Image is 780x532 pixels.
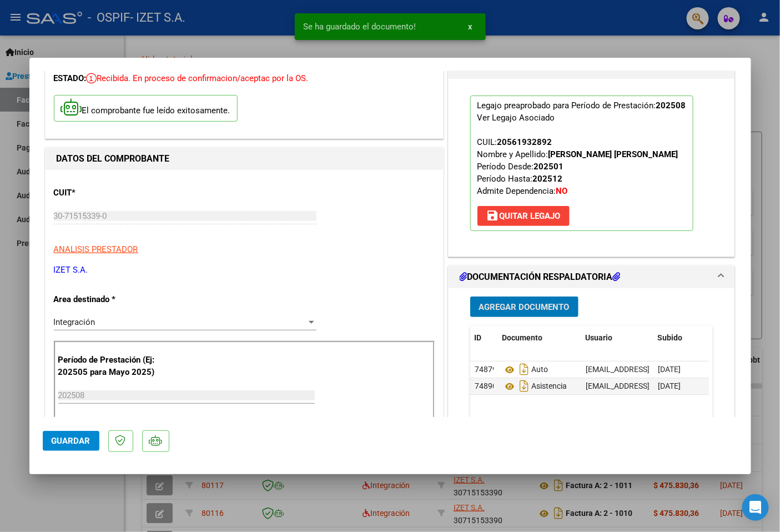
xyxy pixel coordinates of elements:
p: Legajo preaprobado para Período de Prestación: [470,96,693,231]
div: Ver Legajo Asociado [477,112,555,124]
span: 74890 [475,382,497,390]
datatable-header-cell: Usuario [581,326,653,350]
span: Quitar Legajo [486,211,561,221]
span: CUIL: Nombre y Apellido: Período Desde: Período Hasta: Admite Dependencia: [477,137,678,196]
button: x [460,17,481,37]
span: ANALISIS PRESTADOR [54,244,138,254]
span: Documento [502,333,543,342]
span: Agregar Documento [479,302,570,312]
span: Subido [658,333,683,342]
p: Período de Prestación (Ej: 202505 para Mayo 2025) [58,354,170,379]
div: 20561932892 [497,136,552,148]
datatable-header-cell: Documento [498,326,581,350]
strong: [PERSON_NAME] [PERSON_NAME] [548,149,678,159]
button: Agregar Documento [470,297,578,317]
datatable-header-cell: ID [470,326,498,350]
i: Descargar documento [517,377,531,395]
span: [DATE] [658,365,681,374]
button: Quitar Legajo [477,206,570,226]
span: ESTADO: [54,73,87,83]
strong: NO [556,186,568,196]
div: PREAPROBACIÓN PARA INTEGRACION [449,79,735,257]
p: CUIT [54,187,168,199]
span: Recibida. En proceso de confirmacion/aceptac por la OS. [87,73,309,83]
span: Se ha guardado el documento! [304,21,416,32]
datatable-header-cell: Subido [653,326,709,350]
div: Open Intercom Messenger [742,494,769,521]
p: El comprobante fue leído exitosamente. [54,95,238,122]
span: Auto [502,365,548,374]
span: Asistencia [502,382,567,391]
h1: DOCUMENTACIÓN RESPALDATORIA [460,270,621,284]
strong: 202512 [533,174,563,184]
span: Integración [54,317,95,327]
p: IZET S.A. [54,264,435,277]
span: [DATE] [658,382,681,390]
mat-icon: save [486,209,500,222]
strong: 202501 [534,162,564,172]
span: ID [475,333,482,342]
i: Descargar documento [517,360,531,378]
mat-expansion-panel-header: DOCUMENTACIÓN RESPALDATORIA [449,266,735,288]
span: Usuario [586,333,613,342]
strong: DATOS DEL COMPROBANTE [57,153,170,164]
p: Area destinado * [54,293,168,306]
span: x [469,22,472,32]
div: DOCUMENTACIÓN RESPALDATORIA [449,288,735,519]
span: Guardar [52,436,90,446]
span: 74879 [475,365,497,374]
strong: 202508 [656,101,686,111]
button: Guardar [43,431,99,451]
